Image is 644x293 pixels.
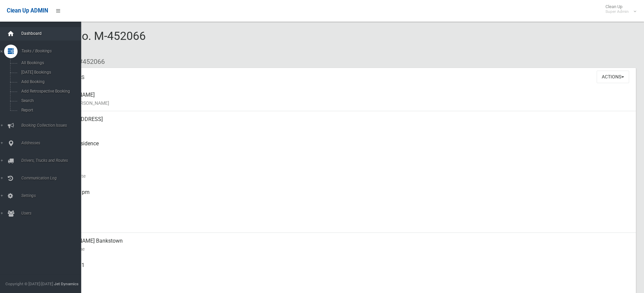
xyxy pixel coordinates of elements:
button: Actions [597,71,629,83]
small: Mobile [54,269,630,277]
span: Add Booking [19,79,80,84]
small: Contact Name [54,245,630,253]
span: Users [19,211,86,216]
div: [PERSON_NAME] Bankstown [54,233,630,257]
small: Zone [54,221,630,229]
span: Search [19,98,80,103]
li: #452066 [74,55,105,68]
div: Front of Residence [54,136,630,160]
span: Clean Up [602,4,636,14]
span: Settings [19,193,86,198]
span: Dashboard [19,31,86,36]
span: Booking Collection Issues [19,123,86,128]
small: Name of [PERSON_NAME] [54,99,630,107]
span: Clean Up ADMIN [7,7,48,14]
span: Tasks / Bookings [19,49,86,53]
div: [STREET_ADDRESS] [54,111,630,136]
small: Collection Date [54,172,630,180]
div: [PERSON_NAME] [54,87,630,111]
small: Pickup Point [54,148,630,156]
div: 0499399881 [54,257,630,282]
div: [DATE] [54,160,630,184]
div: [DATE] 1:51pm [54,184,630,209]
span: [DATE] Bookings [19,70,80,75]
span: Booking No. M-452066 [30,29,146,55]
span: Communication Log [19,176,86,180]
small: Collected At [54,196,630,204]
strong: Jet Dynamics [54,282,78,286]
span: Copyright © [DATE]-[DATE] [5,282,53,286]
span: Add Retrospective Booking [19,89,80,94]
span: Drivers, Trucks and Routes [19,158,86,163]
span: Addresses [19,141,86,145]
span: Report [19,108,80,113]
small: Super Admin [605,9,629,14]
div: [DATE] [54,209,630,233]
span: All Bookings [19,60,80,65]
small: Address [54,123,630,131]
